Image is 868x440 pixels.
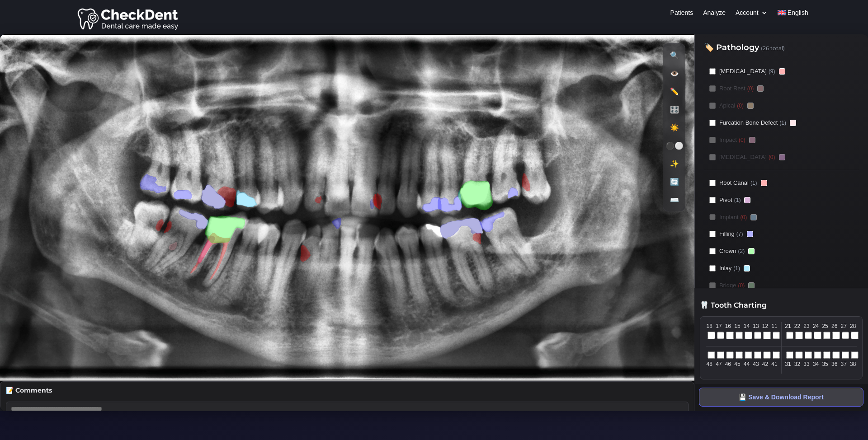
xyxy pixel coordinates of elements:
span: (26 total) [761,45,785,51]
label: Pivot [704,193,859,207]
span: 43 [752,360,760,368]
span: 38 [849,360,857,368]
span: 16 [724,322,732,330]
span: 26 [830,322,838,330]
input: [MEDICAL_DATA](9) [709,68,716,75]
span: 11 [771,322,778,330]
span: 18 [706,322,713,330]
span: 22 [793,322,801,330]
input: Filling(7) [709,231,716,237]
span: 46 [724,360,732,368]
span: 37 [840,360,848,368]
input: Pivot(1) [709,197,716,203]
a: English [778,9,808,19]
span: (0) [739,136,745,144]
a: Analyze [703,9,726,19]
span: (1) [779,119,786,127]
h3: 🏷️ Pathology [704,43,859,57]
span: (0) [737,102,744,110]
label: Furcation Bone Defect [704,116,859,130]
a: Account [736,9,768,19]
button: ✏️ [667,84,682,99]
label: Apical [704,98,859,113]
label: [MEDICAL_DATA] [704,64,859,79]
span: 25 [821,322,829,330]
label: Bridge [704,278,859,293]
a: Patients [670,9,693,19]
span: 15 [734,322,741,330]
input: [MEDICAL_DATA](0) [709,154,716,160]
span: 44 [743,360,750,368]
input: Root Rest(0) [709,85,716,92]
label: Impact [704,133,859,147]
label: Root Rest [704,81,859,96]
button: ⌨️ [667,192,682,207]
button: 🎛️ [667,102,682,117]
span: 17 [715,322,723,330]
label: Implant [704,210,859,225]
span: 32 [793,360,801,368]
span: 41 [771,360,778,368]
span: (2) [738,247,745,255]
button: ⚫⚪ [667,138,682,153]
span: 23 [803,322,811,330]
button: 🔄 [667,174,682,189]
span: 31 [784,360,792,368]
input: Bridge(0) [709,282,716,289]
span: 28 [849,322,857,330]
input: Inlay(1) [709,265,716,271]
span: (1) [734,196,741,204]
label: Filling [704,227,859,241]
span: (0) [738,281,745,290]
h3: 🦷 Tooth Charting [700,302,863,312]
input: Apical(0) [709,103,716,109]
span: 45 [734,360,741,368]
span: (1) [733,264,740,272]
span: 34 [812,360,820,368]
input: Implant(0) [709,214,716,220]
span: 12 [761,322,769,330]
input: Furcation Bone Defect(1) [709,120,716,126]
span: (0) [769,153,775,161]
span: English [788,9,808,16]
input: Impact(0) [709,137,716,143]
span: 36 [830,360,838,368]
span: 13 [752,322,760,330]
span: 14 [743,322,750,330]
span: 42 [761,360,769,368]
span: 48 [706,360,713,368]
img: Checkdent Logo [77,6,180,31]
span: (9) [769,67,775,75]
span: 27 [840,322,848,330]
span: 21 [784,322,792,330]
span: (0) [741,213,747,221]
span: (7) [736,230,743,238]
label: Root Canal [704,176,859,190]
h4: 📝 Comments [6,387,689,398]
button: 🔍 [667,47,682,63]
span: 47 [715,360,723,368]
input: Crown(2) [709,248,716,254]
span: 35 [821,360,829,368]
input: Root Canal(1) [709,180,716,186]
button: ✨ [667,156,682,171]
button: ☀️ [667,120,682,135]
label: Crown [704,244,859,258]
label: Inlay [704,261,859,276]
button: 👁️ [667,66,682,81]
button: 💾 Save & Download Report [699,388,863,407]
span: 33 [803,360,811,368]
span: (1) [750,179,757,187]
span: 24 [812,322,820,330]
label: [MEDICAL_DATA] [704,150,859,164]
span: (0) [747,84,754,93]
